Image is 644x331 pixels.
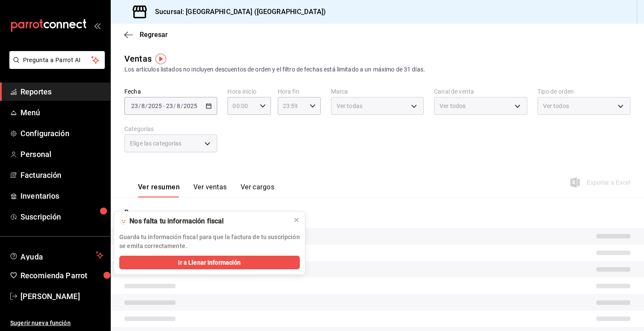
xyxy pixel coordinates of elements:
[20,291,103,302] span: [PERSON_NAME]
[331,88,424,94] label: Marca
[124,126,217,132] label: Categorías
[20,211,103,223] span: Suscripción
[336,102,362,110] span: Ver todas
[9,51,105,69] button: Pregunta a Parrot AI
[119,217,286,226] div: 🫥 Nos falta tu información fiscal
[124,52,152,65] div: Ventas
[119,256,300,269] button: Ir a Llenar Información
[124,88,217,94] label: Fecha
[131,103,138,109] input: --
[124,208,630,218] p: Resumen
[155,54,166,64] img: Tooltip marker
[178,258,241,267] span: Ir a Llenar Información
[148,7,326,17] h3: Sucursal: [GEOGRAPHIC_DATA] ([GEOGRAPHIC_DATA])
[23,56,92,65] span: Pregunta a Parrot AI
[94,22,101,29] button: open_drawer_menu
[227,88,270,94] label: Hora inicio
[538,88,630,94] label: Tipo de orden
[181,103,183,109] span: /
[241,183,275,197] button: Ver cargos
[138,183,180,197] button: Ver resumen
[130,139,182,148] span: Elige las categorías
[20,148,103,160] span: Personal
[440,102,466,110] span: Ver todos
[119,233,300,251] p: Guarda tu información fiscal para que la factura de tu suscripción se emita correctamente.
[278,88,321,94] label: Hora fin
[138,103,141,109] span: /
[543,102,569,110] span: Ver todos
[20,128,103,139] span: Configuración
[163,103,165,109] span: -
[173,103,176,109] span: /
[20,270,103,281] span: Recomienda Parrot
[148,103,162,109] input: ----
[166,103,173,109] input: --
[141,103,145,109] input: --
[124,31,168,39] button: Regresar
[20,86,103,97] span: Reportes
[20,107,103,118] span: Menú
[434,88,527,94] label: Canal de venta
[124,65,630,74] div: Los artículos listados no incluyen descuentos de orden y el filtro de fechas está limitado a un m...
[145,103,148,109] span: /
[6,62,105,71] a: Pregunta a Parrot AI
[20,190,103,202] span: Inventarios
[20,169,103,181] span: Facturación
[193,183,227,197] button: Ver ventas
[140,31,168,39] span: Regresar
[138,183,274,197] div: navigation tabs
[10,319,103,328] span: Sugerir nueva función
[176,103,181,109] input: --
[20,250,92,260] span: Ayuda
[183,103,198,109] input: ----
